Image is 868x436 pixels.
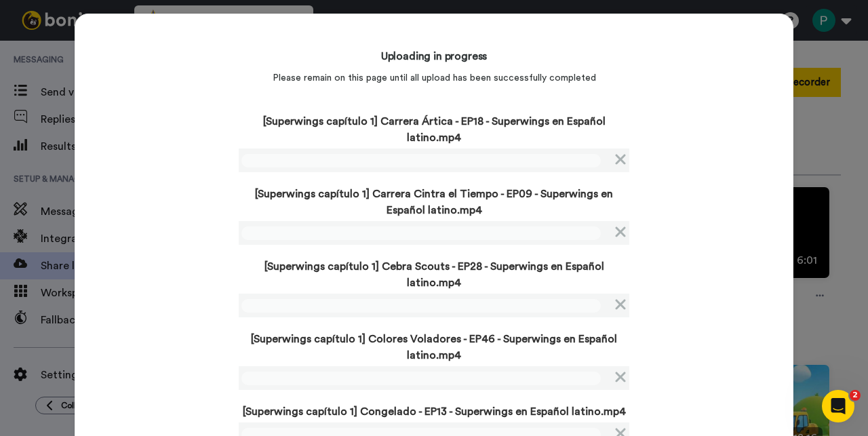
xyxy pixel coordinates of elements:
[273,71,596,85] p: Please remain on this page until all upload has been successfully completed
[381,48,488,64] h4: Uploading in progress
[822,390,854,422] iframe: Intercom live chat
[239,113,629,146] p: [Superwings capítulo 1] Carrera Ártica - EP18 - Superwings en Español latino.mp4
[239,186,629,218] p: [Superwings capítulo 1] Carrera Cintra el Tiempo - EP09 - Superwings en Español latino.mp4
[239,403,629,420] p: [Superwings capítulo 1] Congelado - EP13 - Superwings en Español latino.mp4
[850,390,861,401] span: 2
[239,331,629,363] p: [Superwings capítulo 1] Colores Voladores - EP46 - Superwings en Español latino.mp4
[239,258,629,291] p: [Superwings capítulo 1] Cebra Scouts - EP28 - Superwings en Español latino.mp4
